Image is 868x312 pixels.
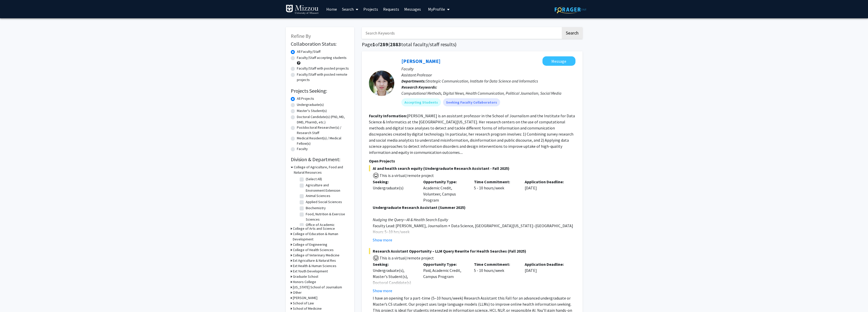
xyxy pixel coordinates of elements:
h3: College of Health Sciences [293,247,334,253]
h3: College of Arts and Science [293,226,335,231]
h3: School of Medicine [293,306,322,311]
label: Doctoral Candidate(s) (PhD, MD, DMD, PharmD, etc.) [297,114,349,125]
div: Computational Methods, Digital News, Health Communication, Political Journalism, Social Media [401,90,575,96]
span: This is a virtual/remote project [379,255,434,260]
label: Office of Academic Programs [306,222,348,233]
p: Faculty [401,66,575,72]
div: 5 - 10 hours/week [470,179,521,203]
h3: [PERSON_NAME] [293,295,317,301]
label: Biochemistry [306,205,326,211]
p: Time Commitment: [474,261,517,267]
label: Food, Nutrition & Exercise Sciences [306,211,348,222]
div: Academic Credit, Volunteer, Campus Program [419,179,470,203]
h3: Other [293,290,302,295]
div: Undergraduate(s), Master's Student(s), Doctoral Candidate(s) (PhD, MD, DMD, PharmD, etc.) [373,267,416,298]
button: Show more [373,237,392,243]
h3: Ext Health & Human Sciences [293,263,336,269]
label: All Projects [297,96,314,101]
a: [PERSON_NAME] [401,58,440,64]
h3: [US_STATE] School of Journalism [293,285,342,290]
img: University of Missouri Logo [286,5,319,15]
label: Master's Student(s) [297,108,327,113]
h2: Division & Department: [291,156,349,162]
span: 1 [372,41,375,47]
p: Application Deadline: [525,179,568,185]
label: Undergraduate(s) [297,102,324,107]
h2: Projects Seeking: [291,88,349,94]
mat-chip: Accepting Students [401,98,441,106]
p: Application Deadline: [525,261,568,267]
span: Research Assistant Opportunity – LLM Query Rewrite for Health Searches (Fall 2025) [369,248,575,254]
p: Opportunity Type: [423,261,466,267]
div: 5 - 10 hours/week [470,261,521,294]
p: Assistant Professor [401,72,575,78]
p: Seeking: [373,179,416,185]
h3: College of Veterinary Medicine [293,253,339,258]
a: Messages [402,0,423,18]
b: Research Keywords: [401,85,437,90]
a: Requests [381,0,402,18]
label: Medical Resident(s) / Medical Fellow(s) [297,136,349,146]
h3: Ext Agriculture & Natural Res [293,258,336,263]
button: Message Chau Tong [542,56,575,66]
p: Time Commitment: [474,179,517,185]
input: Search Keywords [362,27,561,39]
span: 289 [380,41,388,47]
span: 2883 [390,41,401,47]
div: [DATE] [521,179,572,203]
b: Faculty Information: [369,113,407,118]
label: Applied Social Sciences [306,199,342,205]
h3: College of Agriculture, Food and Natural Resources [294,165,349,175]
p: Opportunity Type: [423,179,466,185]
h3: Honors College [293,279,316,285]
h2: Collaboration Status: [291,41,349,47]
p: Seeking: [373,261,416,267]
label: (Select All) [306,176,322,182]
h3: Graduate School [293,274,318,279]
div: [DATE] [521,261,572,294]
fg-read-more: [PERSON_NAME] is an assistant professor in the School of Journalism and the Institute for Data Sc... [369,113,575,155]
a: Projects [361,0,381,18]
h1: Page of ( total faculty/staff results) [362,41,583,47]
a: Search [339,0,361,18]
span: This is a virtual/remote project [379,173,434,178]
label: Faculty/Staff with posted remote projects [297,72,349,83]
img: ForagerOne Logo [555,6,586,13]
label: Faculty/Staff with posted projects [297,66,349,71]
h3: College of Education & Human Development [293,231,349,242]
div: Undergraduate(s) [373,185,416,191]
mat-chip: Seeking Faculty Collaborators [443,98,500,106]
span: My Profile [428,7,445,12]
a: Home [324,0,339,18]
strong: Undergraduate Research Assistant (Summer 2025) [373,205,466,210]
label: Postdoctoral Researcher(s) / Research Staff [297,125,349,136]
label: Faculty/Staff accepting students [297,55,347,60]
button: Show more [373,288,392,294]
h3: School of Law [293,301,314,306]
span: Refine By [291,33,311,39]
b: Departments: [401,78,426,84]
label: All Faculty/Staff [297,49,320,54]
label: Faculty [297,146,308,152]
h3: College of Engineering [293,242,327,247]
div: Paid, Academic Credit, Campus Program [419,261,470,294]
span: Faculty Lead: [PERSON_NAME], Journalism + Data Science, [GEOGRAPHIC_DATA][US_STATE]–[GEOGRAPHIC_D... [373,223,573,228]
span: Strategic Communication, Institute for Data Science and Informatics [426,78,538,84]
em: Nudging the Query—AI & Health Search Equity [373,217,448,222]
span: Hours: 5~10 hrs/week [373,229,410,234]
button: Search [562,27,583,39]
iframe: Chat [4,289,22,308]
h3: Ext Youth Development [293,269,328,274]
span: AI and health search equity (Undergraduate Research Assistant - Fall 2025) [369,165,575,171]
label: Agriculture and Environment Extension [306,183,348,193]
p: Open Projects [369,158,575,164]
label: Animal Sciences [306,193,330,199]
